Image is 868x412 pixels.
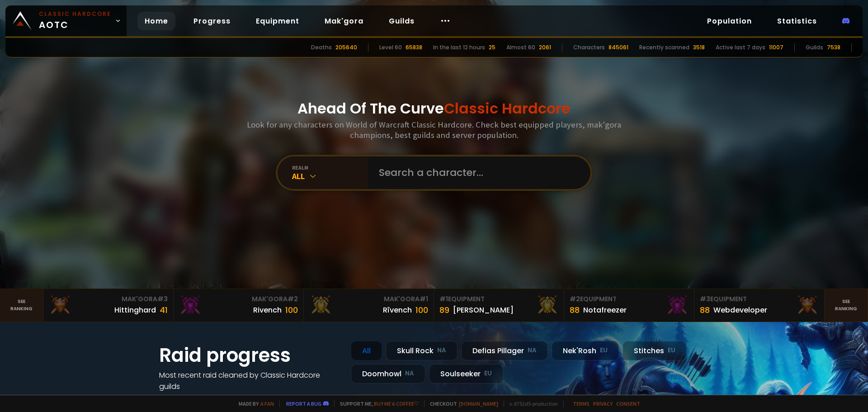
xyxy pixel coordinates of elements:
a: See all progress [159,393,218,403]
a: Report a bug [286,400,321,407]
div: 65838 [406,43,422,52]
a: Seeranking [825,289,868,322]
a: #3Equipment88Webdeveloper [694,289,825,322]
div: 41 [160,304,168,316]
div: Mak'Gora [179,294,298,304]
input: Search a character... [373,156,580,189]
h4: Most recent raid cleaned by Classic Hardcore guilds [159,369,340,392]
span: # 3 [700,294,710,303]
div: 100 [285,304,298,316]
a: a fan [260,400,274,407]
div: Guilds [806,43,823,52]
span: AOTC [39,10,111,32]
div: 11007 [769,43,783,52]
span: v. d752d5 - production [504,400,558,407]
span: # 1 [420,294,428,303]
small: NA [528,346,537,355]
div: Notafreezer [583,304,627,316]
a: Classic HardcoreAOTC [5,5,127,36]
small: EU [600,346,608,355]
div: In the last 12 hours [433,43,485,52]
a: Consent [616,400,640,407]
div: realm [292,164,368,171]
span: Classic Hardcore [444,98,571,118]
a: #2Equipment88Notafreezer [564,289,694,322]
a: Mak'Gora#2Rivench100 [174,289,304,322]
div: Nek'Rosh [552,341,619,360]
span: # 3 [157,294,168,303]
a: Progress [186,12,238,30]
small: NA [405,369,414,378]
h1: Ahead Of The Curve [297,98,571,119]
h3: Look for any characters on World of Warcraft Classic Hardcore. Check best equipped players, mak'g... [243,119,625,140]
a: Mak'Gora#1Rîvench100 [304,289,434,322]
a: Mak'gora [317,12,371,30]
div: Hittinghard [114,304,156,316]
a: Equipment [249,12,307,30]
div: Equipment [439,294,558,304]
a: Mak'Gora#3Hittinghard41 [43,289,174,322]
div: All [351,341,382,360]
div: Recently scanned [639,43,689,52]
div: Webdeveloper [713,304,767,316]
span: # 1 [439,294,448,303]
span: # 2 [570,294,580,303]
a: Guilds [382,12,422,30]
div: Equipment [570,294,689,304]
span: Made by [233,400,274,407]
div: Skull Rock [386,341,458,360]
div: Mak'Gora [309,294,428,304]
div: Equipment [700,294,819,304]
div: Level 60 [379,43,402,52]
a: Privacy [593,400,613,407]
div: 89 [439,304,449,316]
a: Population [700,12,759,30]
a: #1Equipment89[PERSON_NAME] [434,289,564,322]
div: 205640 [335,43,357,52]
span: Checkout [424,400,498,407]
div: Active last 7 days [716,43,765,52]
a: Home [137,12,175,30]
a: Statistics [770,12,824,30]
div: Doomhowl [351,364,425,384]
div: 2061 [539,43,551,52]
div: Rîvench [383,304,412,316]
a: Buy me a coffee [374,400,419,407]
div: Stitches [623,341,687,360]
h1: Raid progress [159,341,340,369]
div: Soulseeker [429,364,503,384]
div: [PERSON_NAME] [453,304,514,316]
div: 25 [489,43,495,52]
small: EU [484,369,492,378]
div: 7538 [827,43,840,52]
small: EU [668,346,675,355]
div: Characters [573,43,605,52]
a: Terms [573,400,590,407]
div: All [292,171,368,181]
div: Deaths [311,43,332,52]
span: # 2 [288,294,298,303]
small: Classic Hardcore [39,10,111,18]
div: 88 [570,304,580,316]
div: 100 [415,304,428,316]
small: NA [437,346,446,355]
div: Rivench [253,304,282,316]
a: [DOMAIN_NAME] [459,400,498,407]
div: 845061 [609,43,628,52]
div: Defias Pillager [461,341,548,360]
span: Support me, [334,400,419,407]
div: 88 [700,304,710,316]
div: 3518 [693,43,705,52]
div: Almost 60 [506,43,535,52]
div: Mak'Gora [49,294,168,304]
